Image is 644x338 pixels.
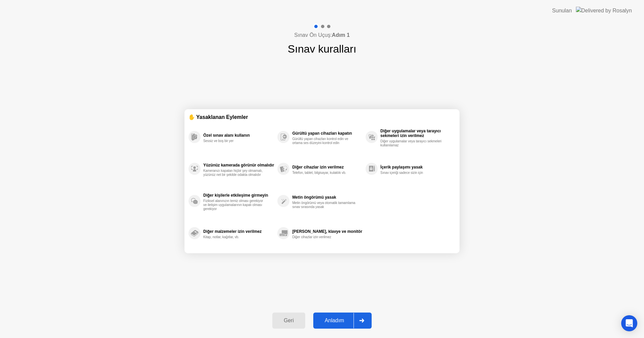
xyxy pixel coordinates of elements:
[203,229,274,234] div: Diğer malzemeler izin verilmez
[203,235,267,239] div: Kitap, notlar, kağıtlar, vb.
[272,313,305,329] button: Geri
[203,139,267,143] div: Sessiz ve boş bir yer
[380,165,452,170] div: İçerik paylaşımı yasak
[332,32,350,38] b: Adım 1
[380,139,444,147] div: Diğer uygulamalar veya tarayıcı sekmeleri kullanılamaz
[203,163,274,167] div: Yüzünüz kamerada görünür olmalıdır
[380,129,452,138] div: Diğer uygulamalar veya tarayıcı sekmeleri izin verilmez
[292,165,362,170] div: Diğer cihazlar izin verilmez
[552,7,572,15] div: Sunulan
[292,229,362,234] div: [PERSON_NAME], klavye ve monitör
[380,171,444,175] div: Sınav içeriği sadece sizin için
[203,133,274,138] div: Özel sınav alanı kullanın
[292,137,356,145] div: Gürültü yapan cihazları kontrol edin ve ortama ses düzeyini kontrol edin
[189,113,455,121] div: ✋ Yasaklanan Eylemler
[203,193,274,198] div: Diğer kişilerle etkileşime girmeyin
[315,318,354,324] div: Anladım
[621,315,637,331] div: Open Intercom Messenger
[288,41,357,57] h1: Sınav kuralları
[576,7,632,14] img: Delivered by Rosalyn
[292,131,362,136] div: Gürültü yapan cihazları kapatın
[203,169,267,177] div: Kameranızı kapatan hiçbir şey olmamalı, yüzünüz net bir şekilde odakta olmalıdır
[274,318,303,324] div: Geri
[313,313,372,329] button: Anladım
[292,195,362,200] div: Metin öngörümü yasak
[292,235,356,239] div: Diğer cihazlar izin verilmez
[294,31,350,39] h4: Sınav Ön Uçuş:
[203,199,267,211] div: Fiziksel alanınızın temiz olması gerekiyor ve iletişim uygulamalarının kapalı olması gerekiyor
[292,201,356,209] div: Metin öngörümü veya otomatik tamamlama sınav sırasında yasak
[292,171,356,175] div: Telefon, tablet, bilgisayar, kulaklık vb.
